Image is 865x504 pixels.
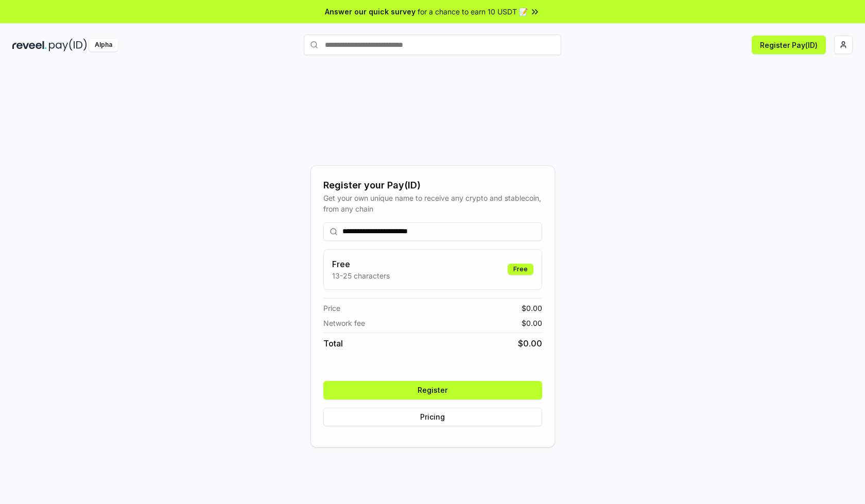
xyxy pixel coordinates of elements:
span: $ 0.00 [518,337,542,350]
p: 13-25 characters [332,270,390,281]
span: $ 0.00 [522,318,542,328]
button: Register [323,381,542,399]
img: pay_id [49,39,87,51]
span: $ 0.00 [522,303,542,314]
img: reveel_dark [12,39,47,51]
h3: Free [332,258,390,270]
span: Network fee [323,318,365,328]
div: Free [508,264,533,275]
span: Total [323,337,343,350]
span: Price [323,303,340,314]
div: Register your Pay(ID) [323,178,542,193]
span: Answer our quick survey [325,6,416,17]
button: Pricing [323,408,542,426]
div: Alpha [89,39,118,51]
div: Get your own unique name to receive any crypto and stablecoin, from any chain [323,193,542,214]
span: for a chance to earn 10 USDT 📝 [418,6,528,17]
button: Register Pay(ID) [752,36,826,54]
